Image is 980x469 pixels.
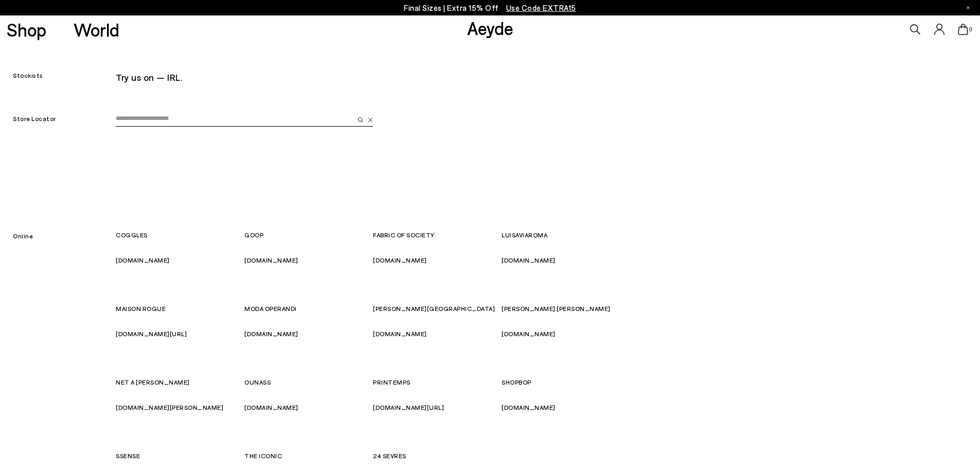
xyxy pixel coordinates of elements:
[368,118,373,123] img: close.svg
[244,229,373,241] p: GOOP
[373,256,427,264] a: [DOMAIN_NAME]
[244,330,298,337] a: [DOMAIN_NAME]
[502,229,630,241] p: LUISAVIAROMA
[116,256,170,264] a: [DOMAIN_NAME]
[373,302,502,315] p: [PERSON_NAME][GEOGRAPHIC_DATA]
[502,404,556,411] a: [DOMAIN_NAME]
[506,3,576,12] span: Navigate to /collections/ss25-final-sizes
[404,2,576,14] p: Final Sizes | Extra 15% Off
[373,449,502,462] p: 24 SEVRES
[502,376,630,388] p: SHOPBOP
[116,302,244,315] p: MAISON ROGUE
[502,302,630,315] p: [PERSON_NAME] [PERSON_NAME]
[373,404,444,411] a: [DOMAIN_NAME][URL]
[116,376,244,388] p: NET A [PERSON_NAME]
[244,302,373,315] p: MODA OPERANDI
[958,24,968,35] a: 0
[116,449,244,462] p: SSENSE
[968,27,973,32] span: 0
[116,330,187,337] a: [DOMAIN_NAME][URL]
[116,68,630,86] div: Try us on — IRL.
[467,17,513,39] a: Aeyde
[373,376,502,388] p: PRINTEMPS
[373,229,502,241] p: FABRIC OF SOCIETY
[244,404,298,411] a: [DOMAIN_NAME]
[116,229,244,241] p: COGGLES
[502,330,556,337] a: [DOMAIN_NAME]
[7,21,46,39] a: Shop
[244,449,373,462] p: THE ICONIC
[116,404,223,411] a: [DOMAIN_NAME][PERSON_NAME]
[244,376,373,388] p: OUNASS
[502,256,556,264] a: [DOMAIN_NAME]
[373,330,427,337] a: [DOMAIN_NAME]
[244,256,298,264] a: [DOMAIN_NAME]
[358,117,363,123] img: search.svg
[74,21,119,39] a: World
